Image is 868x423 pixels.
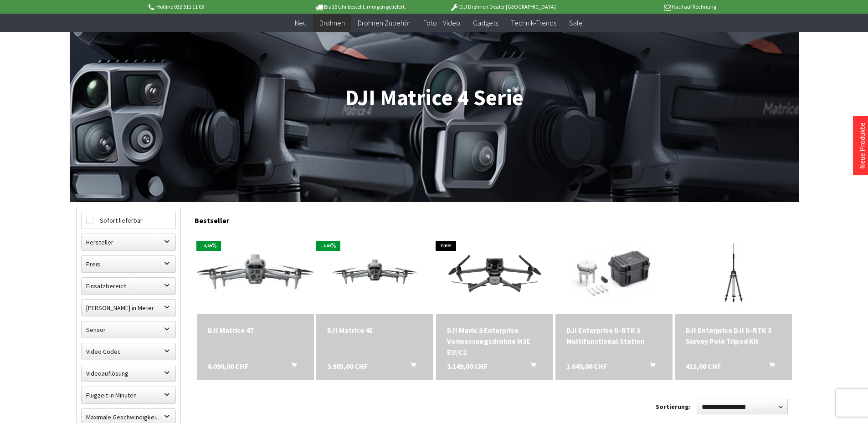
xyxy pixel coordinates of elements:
[519,361,541,372] button: In den Warenkorb
[82,387,175,403] label: Flugzeit in Minuten
[327,325,422,336] a: DJI Matrice 4E 3.985,00 CHF In den Warenkorb
[686,361,721,372] span: 411,00 CHF
[82,256,175,272] label: Preis
[76,87,792,109] h1: DJI Matrice 4 Serie
[417,14,467,32] a: Foto + Video
[431,1,574,12] p: DJI Drohnen Dealer [GEOGRAPHIC_DATA]
[758,361,780,372] button: In den Warenkorb
[208,361,248,372] span: 6.090,00 CHF
[82,278,175,294] label: Einsatzbereich
[504,14,563,32] a: Technik-Trends
[288,14,313,32] a: Neu
[358,18,411,27] span: Drohnen Zubehör
[566,325,662,347] div: DJI Enterprise D-RTK 3 Multifunctional Station
[656,399,691,414] label: Sortierung:
[566,325,662,347] a: DJI Enterprise D-RTK 3 Multifunctional Station 1.643,00 CHF In den Warenkorb
[319,18,345,27] span: Drohnen
[82,321,175,338] label: Sensor
[473,18,498,27] span: Gadgets
[82,234,175,250] label: Hersteller
[639,361,661,372] button: In den Warenkorb
[686,325,781,347] div: DJI Enterprise DJI D-RTK 3 Survey Pole Tripod Kit
[327,361,368,372] span: 3.985,00 CHF
[147,1,289,12] p: Hotline 032 511 11 03
[173,226,337,319] img: DJI Matrice 4T
[566,361,607,372] span: 1.643,00 CHF
[289,1,431,12] p: Bis 16 Uhr bestellt, morgen geliefert.
[447,325,542,357] div: DJI Mavic 3 Enterprise Vermessungsdrohne M3E EU/C2
[447,325,542,357] a: DJI Mavic 3 Enterprise Vermessungsdrohne M3E EU/C2 3.149,00 CHF In den Warenkorb
[679,232,788,314] img: DJI Enterprise DJI D-RTK 3 Survey Pole Tripod Kit
[351,14,417,32] a: Drohnen Zubehör
[313,14,351,32] a: Drohnen
[327,325,422,336] div: DJI Matrice 4E
[563,14,589,32] a: Sale
[82,300,175,316] label: Maximale Flughöhe in Meter
[400,361,421,372] button: In den Warenkorb
[511,18,556,27] span: Technik-Trends
[280,361,302,372] button: In den Warenkorb
[82,365,175,382] label: Videoauflösung
[686,325,781,347] a: DJI Enterprise DJI D-RTK 3 Survey Pole Tripod Kit 411,00 CHF In den Warenkorb
[423,18,460,27] span: Foto + Video
[436,240,553,306] img: DJI Mavic 3E
[858,122,867,169] a: Neue Produkte
[574,1,716,12] p: Kauf auf Rechnung
[82,212,175,229] label: Sofort lieferbar
[447,361,488,372] span: 3.149,00 CHF
[569,18,583,27] span: Sale
[559,232,668,314] img: DJI Enterprise D-RTK 3 Multifunctional Station
[208,325,303,336] div: DJI Matrice 4T
[295,18,307,27] span: Neu
[316,240,433,306] img: DJI Matrice 4E
[195,207,792,229] div: Bestseller
[208,325,303,336] a: DJI Matrice 4T 6.090,00 CHF In den Warenkorb
[82,343,175,360] label: Video Codec
[467,14,504,32] a: Gadgets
